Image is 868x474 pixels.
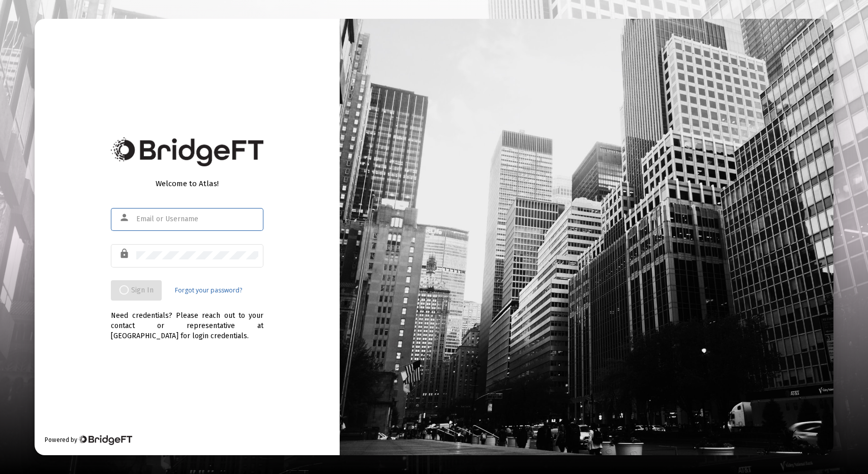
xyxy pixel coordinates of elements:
[111,301,263,341] div: Need credentials? Please reach out to your contact or representative at [GEOGRAPHIC_DATA] for log...
[119,212,131,224] mat-icon: person
[45,435,132,445] div: Powered by
[111,137,263,166] img: Bridge Financial Technology Logo
[111,280,162,301] button: Sign In
[78,435,132,445] img: Bridge Financial Technology Logo
[136,215,258,223] input: Email or Username
[119,286,154,294] span: Sign In
[175,285,242,295] a: Forgot your password?
[111,179,263,189] div: Welcome to Atlas!
[119,248,131,260] mat-icon: lock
